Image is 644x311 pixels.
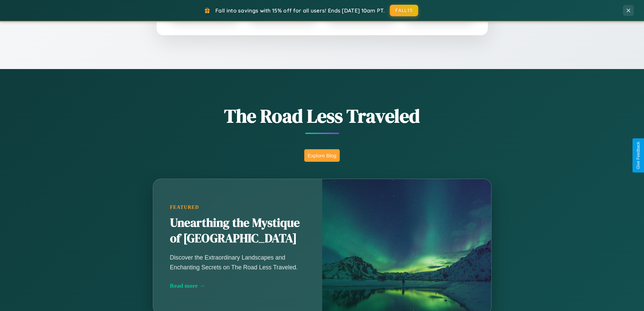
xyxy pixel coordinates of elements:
div: Read more → [170,282,305,289]
p: Discover the Extraordinary Landscapes and Enchanting Secrets on The Road Less Traveled. [170,253,305,272]
h2: Unearthing the Mystique of [GEOGRAPHIC_DATA] [170,215,305,246]
button: Explore Blog [304,149,340,162]
div: Featured [170,204,305,210]
span: Fall into savings with 15% off for all users! Ends [DATE] 10am PT. [215,7,385,14]
div: Give Feedback [636,142,641,169]
h1: The Road Less Traveled [119,103,525,129]
button: FALL15 [390,5,418,16]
